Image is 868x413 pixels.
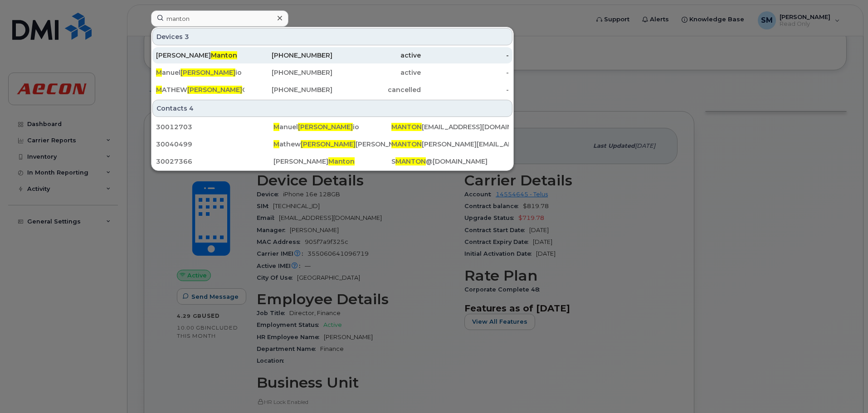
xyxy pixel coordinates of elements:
div: - [421,51,509,60]
div: 30012703 [156,122,273,131]
span: M [156,68,162,77]
div: [PHONE_NUMBER] [244,68,333,77]
span: M [156,86,162,94]
div: - [421,85,509,94]
span: [PERSON_NAME] [187,86,242,94]
div: active [332,68,421,77]
div: active [332,51,421,60]
span: M [273,123,279,131]
span: 4 [189,104,194,113]
span: Manton [211,51,237,59]
div: [PERSON_NAME][EMAIL_ADDRESS][DOMAIN_NAME] [391,140,509,149]
span: MANTON [395,157,426,165]
input: Find something... [151,10,288,27]
div: 30027366 [156,157,273,166]
span: [PERSON_NAME] [180,68,235,77]
span: MANTON [391,123,422,131]
div: anuel io [156,68,244,77]
span: Manton [328,157,355,165]
div: anuel io [273,122,391,131]
div: 30040499 [156,140,273,149]
a: 30040499Mathew[PERSON_NAME][PERSON_NAME]MANTON[PERSON_NAME][EMAIL_ADDRESS][DOMAIN_NAME] [152,136,512,152]
div: [EMAIL_ADDRESS][DOMAIN_NAME] [391,122,509,131]
div: cancelled [332,85,421,94]
span: M [273,140,279,148]
span: 3 [185,32,189,41]
div: S @[DOMAIN_NAME] [391,157,509,166]
div: [PHONE_NUMBER] [244,51,333,60]
div: Contacts [152,100,512,117]
a: Manuel[PERSON_NAME]io[PHONE_NUMBER]active- [152,64,512,81]
div: Devices [152,28,512,45]
a: 30027366[PERSON_NAME]MantonSMANTON@[DOMAIN_NAME] [152,153,512,170]
span: [PERSON_NAME] [298,123,353,131]
div: - [421,68,509,77]
div: [PERSON_NAME] [156,51,244,60]
div: [PERSON_NAME] [273,157,391,166]
a: MATHEW[PERSON_NAME]GIOVANNI[PHONE_NUMBER]cancelled- [152,82,512,98]
a: [PERSON_NAME]Manton[PHONE_NUMBER]active- [152,47,512,63]
a: 30012703Manuel[PERSON_NAME]ioMANTON[EMAIL_ADDRESS][DOMAIN_NAME] [152,119,512,135]
div: athew [PERSON_NAME] [273,140,391,149]
div: ATHEW GIOVANNI [156,85,244,94]
span: [PERSON_NAME] [301,140,356,148]
div: [PHONE_NUMBER] [244,85,333,94]
span: MANTON [391,140,422,148]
